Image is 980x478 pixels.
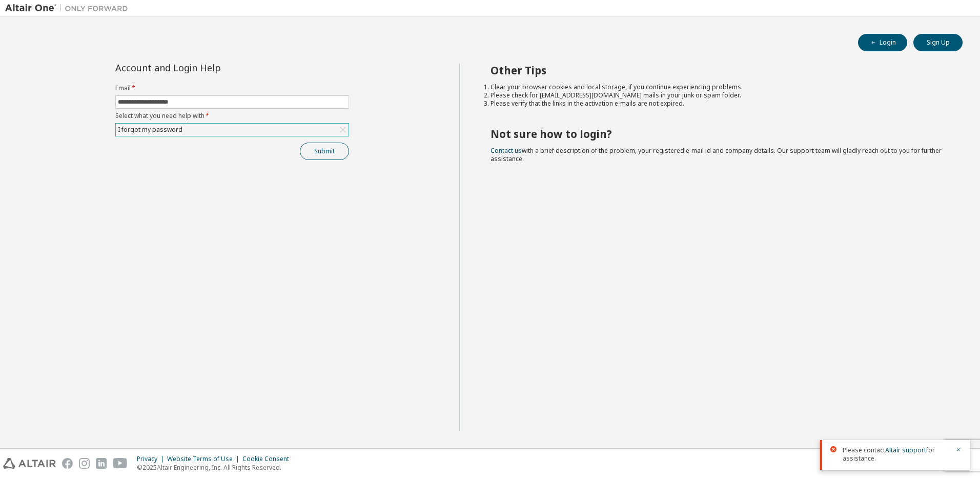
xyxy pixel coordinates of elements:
label: Select what you need help with [115,112,349,120]
img: Altair One [5,3,133,13]
img: linkedin.svg [96,458,107,469]
button: Submit [300,143,349,160]
h2: Not sure how to login? [491,127,945,141]
div: Website Terms of Use [167,455,242,463]
div: Cookie Consent [242,455,295,463]
a: Contact us [491,146,522,155]
div: Privacy [137,455,167,463]
button: Login [858,34,907,51]
span: with a brief description of the problem, your registered e-mail id and company details. Our suppo... [491,146,942,163]
img: altair_logo.svg [3,458,56,469]
div: Account and Login Help [115,64,302,72]
div: I forgot my password [116,124,349,136]
img: youtube.svg [113,458,128,469]
label: Email [115,84,349,92]
li: Please verify that the links in the activation e-mails are not expired. [491,99,945,108]
button: Sign Up [913,34,963,51]
a: Altair support [885,446,926,454]
div: I forgot my password [116,124,184,135]
h2: Other Tips [491,64,945,77]
li: Clear your browser cookies and local storage, if you continue experiencing problems. [491,83,945,91]
span: Please contact for assistance. [843,446,949,463]
img: facebook.svg [62,458,73,469]
p: © 2025 Altair Engineering, Inc. All Rights Reserved. [137,463,295,472]
img: instagram.svg [79,458,90,469]
li: Please check for [EMAIL_ADDRESS][DOMAIN_NAME] mails in your junk or spam folder. [491,91,945,99]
